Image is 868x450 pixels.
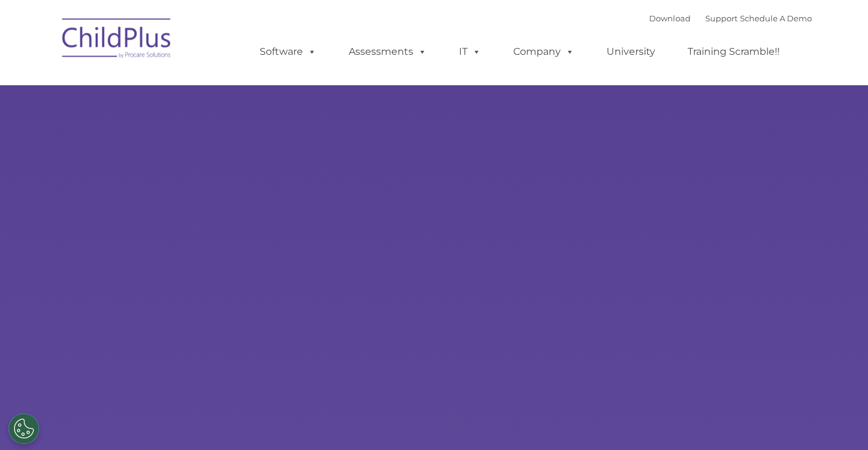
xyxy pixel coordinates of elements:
a: IT [447,40,493,64]
a: Company [501,40,586,64]
a: Software [247,40,329,64]
a: Assessments [336,40,439,64]
a: Schedule A Demo [740,13,812,23]
button: Cookies Settings [9,413,39,444]
a: Download [649,13,691,23]
font: | [649,13,812,23]
a: University [594,40,667,64]
a: Training Scramble!! [675,40,792,64]
img: ChildPlus by Procare Solutions [56,10,178,71]
a: Support [705,13,738,23]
